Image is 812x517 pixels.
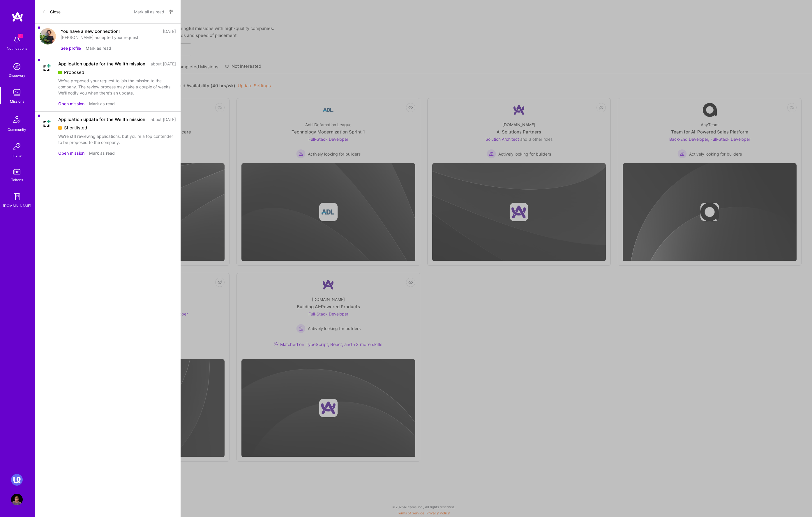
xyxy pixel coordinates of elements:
[61,34,176,40] div: [PERSON_NAME] accepted your request
[10,494,24,505] a: User Avatar
[9,72,25,79] div: Discovery
[42,7,61,16] button: Close
[8,126,26,133] div: Community
[58,78,176,96] div: We've proposed your request to join the mission to the company. The review process may take a cou...
[11,141,23,152] img: Invite
[40,61,54,75] img: Company Logo
[58,125,176,131] div: Shortlisted
[163,28,176,34] div: [DATE]
[58,61,145,67] div: Application update for the Wellth mission
[151,116,176,122] div: about [DATE]
[10,113,24,126] img: Community
[89,101,115,107] button: Mark as read
[40,116,54,130] img: Company Logo
[3,203,31,209] div: [DOMAIN_NAME]
[11,61,23,72] img: discovery
[61,28,120,34] div: You have a new connection!
[58,150,84,156] button: Open mission
[11,474,23,486] img: Ubeya: Team for Workforce Management Software
[11,87,23,98] img: teamwork
[58,69,176,75] div: Proposed
[10,474,24,486] a: Ubeya: Team for Workforce Management Software
[13,152,22,158] div: Invite
[61,45,81,51] button: See profile
[12,12,23,22] img: logo
[58,116,145,122] div: Application update for the Wellth mission
[40,28,56,44] img: user avatar
[86,45,111,51] button: Mark as read
[11,177,23,183] div: Tokens
[89,150,115,156] button: Mark as read
[13,169,20,174] img: tokens
[151,61,176,67] div: about [DATE]
[58,133,176,145] div: We're still reviewing applications, but you're a top contender to be proposed to the company.
[10,98,24,104] div: Missions
[11,191,23,203] img: guide book
[134,7,164,16] button: Mark all as read
[11,494,23,505] img: User Avatar
[58,101,84,107] button: Open mission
